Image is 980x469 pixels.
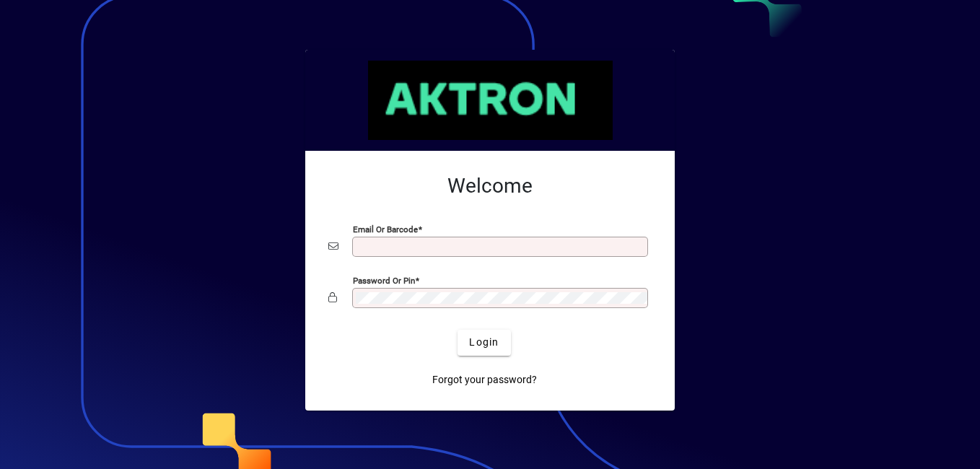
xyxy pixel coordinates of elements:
span: Forgot your password? [432,372,537,387]
button: Login [458,330,510,356]
span: Login [469,335,499,350]
mat-label: Email or Barcode [353,224,418,234]
h2: Welcome [328,174,652,198]
mat-label: Password or Pin [353,275,415,285]
a: Forgot your password? [426,367,543,393]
